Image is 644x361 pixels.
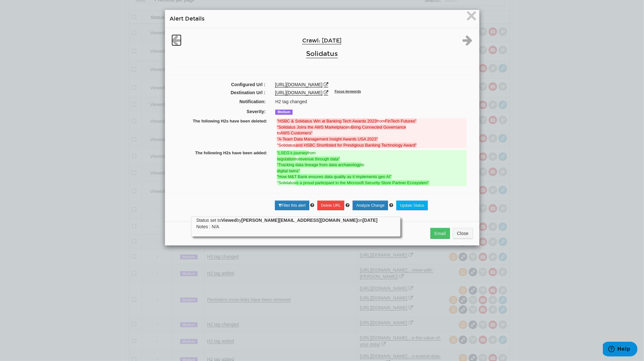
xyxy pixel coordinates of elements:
strong: "A-Team Data Management Insight Awards USA 2023" [277,137,378,141]
label: The following H2s have been deleted: [172,118,272,124]
div: Status set to by on Notes : N/A [196,217,395,230]
label: Configured Url : [167,81,270,88]
strong: digital twins" [277,168,300,173]
ins: to [277,162,467,168]
strong: "HSBC & Solidatus Win at Banking Tech Awards 2023 [277,119,377,123]
div: H2 tag changed [270,98,476,105]
label: Notification: [168,98,271,105]
ins: to [277,156,467,162]
label: The following H2s have been added: [172,150,272,156]
a: Previous alert [172,40,181,45]
strong: FinTech Futures" [385,119,417,123]
del: to [277,130,467,136]
h4: Alert Details [170,15,474,23]
button: Close [453,228,473,239]
iframe: Opens a widget where you can find more information [603,342,638,358]
del: "Solidatus [277,142,467,149]
strong: "Solidatus Joins the AWS Marketplace [277,125,348,130]
strong: "How M&T Bank ensures data quality as it implements gen AI" [277,174,392,179]
a: [URL][DOMAIN_NAME] [275,90,322,95]
sup: Focus keywords [335,89,361,93]
strong: Viewed [221,218,237,223]
a: Next alert [463,40,473,45]
strong: is a proud participant in the Microsoft Security Store Partner Ecosystem" [296,180,429,185]
a: Delete URL [317,201,344,210]
span: Medium [275,110,293,115]
ins: "Solidatus [277,180,467,186]
strong: [DATE] [363,218,377,223]
button: Close [466,10,477,23]
strong: and HSBC Shortlisted for Prestigious Banking Technology Award" [296,143,417,148]
strong: "LSEG’s journey [277,150,307,155]
strong: revenue through data" [299,157,340,161]
a: Update Status [396,201,428,210]
label: Severity: [168,108,271,115]
a: Crawl: [DATE] [302,37,341,44]
a: Solidatus [306,50,338,58]
ins: from [277,150,467,156]
label: Destination Url : [167,89,270,96]
strong: AWS Customers" [280,131,313,135]
del: from [277,118,467,124]
span: × [466,5,477,26]
a: Analyze Change [353,201,388,210]
del: to [277,124,467,131]
a: Filter this alert [275,201,309,210]
a: [URL][DOMAIN_NAME] [275,82,322,87]
strong: "Tracking data lineage from data archaeology [277,162,361,167]
strong: regulation [277,157,295,161]
button: Email [430,228,450,239]
strong: [PERSON_NAME][EMAIL_ADDRESS][DOMAIN_NAME] [242,218,358,223]
strong: Bring Connected Governance [351,125,406,130]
